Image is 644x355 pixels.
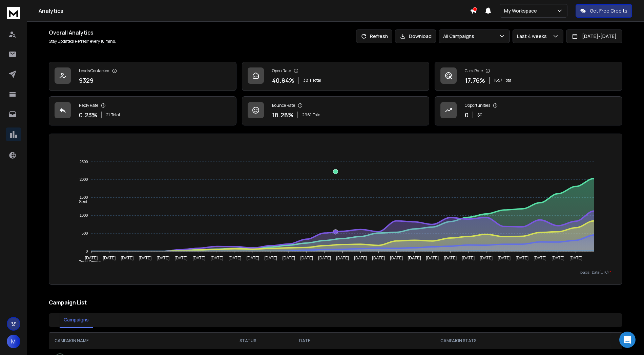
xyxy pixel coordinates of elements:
span: Total [504,78,513,83]
p: x-axis : Date(UTC) [60,270,611,275]
tspan: [DATE] [246,256,259,260]
tspan: [DATE] [516,256,528,260]
th: CAMPAIGN STATS [324,333,593,349]
tspan: [DATE] [228,256,241,260]
p: My Workspace [504,7,540,14]
tspan: [DATE] [336,256,349,260]
span: Total [312,78,321,83]
span: 2961 [302,112,311,118]
tspan: [DATE] [480,256,493,260]
button: Campaigns [60,312,93,328]
p: Refresh [370,33,388,40]
img: logo [7,7,20,19]
tspan: 2500 [80,160,88,164]
tspan: [DATE] [85,256,98,260]
tspan: [DATE] [157,256,169,260]
th: CAMPAIGN NAME [49,333,210,349]
button: M [7,335,20,348]
tspan: [DATE] [552,256,564,260]
tspan: [DATE] [318,256,331,260]
tspan: [DATE] [426,256,439,260]
p: 9329 [79,76,94,85]
p: 0.23 % [79,110,97,120]
tspan: [DATE] [192,256,205,260]
span: Sent [74,199,87,204]
tspan: [DATE] [372,256,385,260]
a: Open Rate40.84%3811Total [242,62,430,91]
tspan: [DATE] [390,256,403,260]
button: Download [395,29,436,43]
span: Total [313,112,321,118]
p: 0 [465,110,469,120]
tspan: [DATE] [354,256,367,260]
tspan: [DATE] [282,256,295,260]
h1: Overall Analytics [49,28,116,37]
tspan: 2000 [80,178,88,182]
span: 21 [106,112,110,118]
tspan: 1500 [80,195,88,199]
tspan: [DATE] [462,256,475,260]
p: Leads Contacted [79,68,109,74]
p: $ 0 [477,112,482,118]
div: Open Intercom Messenger [619,332,636,348]
span: 3811 [303,78,311,83]
tspan: [DATE] [121,256,133,260]
a: Reply Rate0.23%21Total [49,96,236,125]
span: 1657 [494,78,502,83]
p: 18.28 % [272,110,293,120]
span: Total [111,112,120,118]
tspan: 500 [82,231,88,235]
p: Open Rate [272,68,291,74]
span: Total Opens [74,260,101,264]
a: Bounce Rate18.28%2961Total [242,96,430,125]
p: Last 4 weeks [517,33,549,40]
button: Get Free Credits [576,4,632,18]
tspan: [DATE] [534,256,546,260]
tspan: [DATE] [139,256,151,260]
p: Opportunities [465,103,490,108]
th: STATUS [210,333,286,349]
p: Stay updated! Refresh every 10 mins. [49,39,116,44]
a: Leads Contacted9329 [49,62,236,91]
tspan: [DATE] [408,256,421,260]
a: Click Rate17.76%1657Total [435,62,622,91]
tspan: 1000 [80,213,88,217]
tspan: [DATE] [300,256,313,260]
tspan: [DATE] [103,256,116,260]
h1: Analytics [39,7,470,15]
tspan: [DATE] [210,256,223,260]
p: Reply Rate [79,103,98,108]
button: [DATE]-[DATE] [566,29,622,43]
p: Click Rate [465,68,483,74]
tspan: [DATE] [444,256,457,260]
a: Opportunities0$0 [435,96,622,125]
p: 40.84 % [272,76,294,85]
p: All Campaigns [443,33,477,40]
p: 17.76 % [465,76,485,85]
button: Refresh [356,29,392,43]
p: Download [409,33,432,40]
h2: Campaign List [49,298,622,307]
tspan: [DATE] [264,256,277,260]
tspan: [DATE] [498,256,511,260]
th: DATE [286,333,324,349]
tspan: [DATE] [569,256,582,260]
tspan: [DATE] [174,256,187,260]
tspan: 0 [86,249,88,253]
p: Get Free Credits [590,7,627,14]
p: Bounce Rate [272,103,295,108]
